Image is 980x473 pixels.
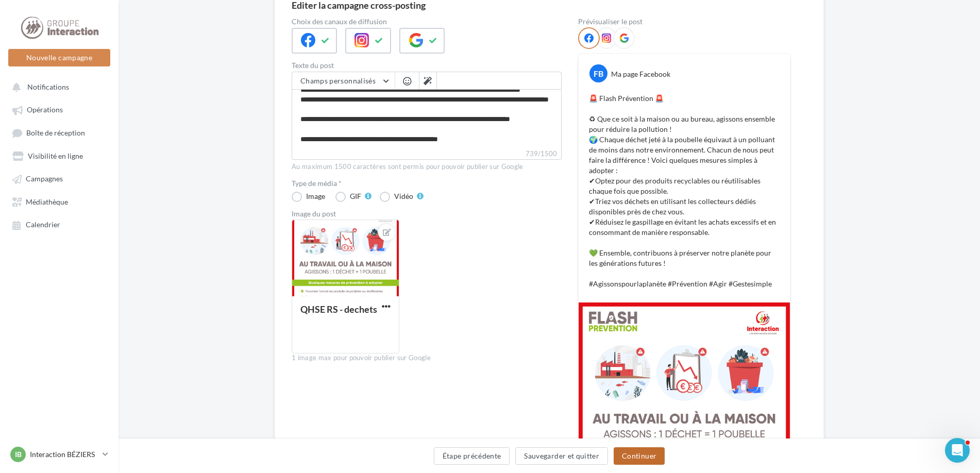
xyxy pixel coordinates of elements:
[350,193,361,200] div: GIF
[945,438,970,463] iframe: Intercom live chat
[28,151,83,160] span: Visibilité en ligne
[589,64,607,82] div: FB
[6,169,112,188] a: Campagnes
[292,353,562,363] div: 1 image max pour pouvoir publier sur Google
[292,148,562,160] label: 739/1500
[15,449,22,460] span: IB
[611,69,670,79] div: Ma page Facebook
[27,106,63,114] span: Opérations
[292,180,562,187] label: Type de média *
[6,146,112,165] a: Visibilité en ligne
[434,447,510,465] button: Étape précédente
[8,49,110,66] button: Nouvelle campagne
[292,18,562,25] label: Choix des canaux de diffusion
[8,445,110,464] a: IB Interaction BÉZIERS
[300,76,376,85] span: Champs personnalisés
[292,62,562,69] label: Texte du post
[306,193,325,200] div: Image
[292,1,426,10] div: Editer la campagne cross-posting
[292,210,562,217] div: Image du post
[6,192,112,211] a: Médiathèque
[6,215,112,233] a: Calendrier
[292,72,395,90] button: Champs personnalisés
[292,162,562,172] div: Au maximum 1500 caractères sont permis pour pouvoir publier sur Google
[26,175,63,183] span: Campagnes
[26,128,85,137] span: Boîte de réception
[578,18,790,25] div: Prévisualiser le post
[6,77,108,96] button: Notifications
[515,447,608,465] button: Sauvegarder et quitter
[614,447,665,465] button: Continuer
[30,449,98,460] p: Interaction BÉZIERS
[26,197,68,206] span: Médiathèque
[6,100,112,119] a: Opérations
[589,93,780,289] p: 🚨 Flash Prévention 🚨 ♻ Que ce soit à la maison ou au bureau, agissons ensemble pour réduire la po...
[394,193,413,200] div: Vidéo
[300,303,377,315] div: QHSE RS - dechets
[26,221,60,229] span: Calendrier
[6,123,112,142] a: Boîte de réception
[27,82,69,91] span: Notifications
